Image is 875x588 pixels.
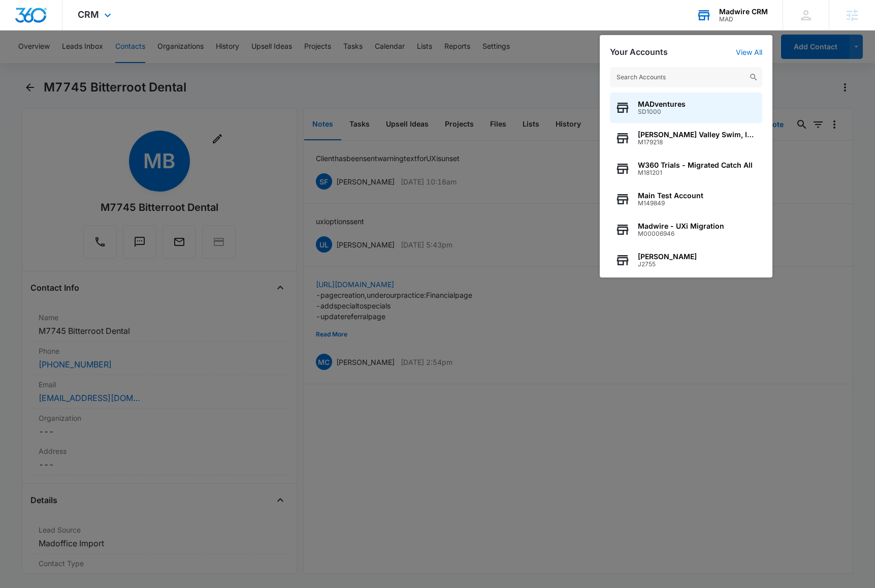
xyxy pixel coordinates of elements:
div: account name [719,8,768,16]
span: CRM [78,9,99,20]
span: SD1000 [638,108,686,115]
span: M00006946 [638,230,724,237]
button: Main Test AccountM149849 [610,184,762,214]
div: account id [719,16,768,23]
span: Main Test Account [638,192,703,200]
span: MADventures [638,100,686,108]
span: Madwire - UXi Migration [638,222,724,230]
button: Madwire - UXi MigrationM00006946 [610,214,762,245]
span: W360 Trials - Migrated Catch All [638,161,753,169]
button: MADventuresSD1000 [610,92,762,123]
span: M179218 [638,139,757,146]
span: [PERSON_NAME] Valley Swim, Inc. - Corporate [638,131,757,139]
span: J2755 [638,261,697,268]
span: M149849 [638,200,703,207]
h2: Your Accounts [610,47,668,57]
button: [PERSON_NAME]J2755 [610,245,762,275]
input: Search Accounts [610,67,762,87]
button: [PERSON_NAME] Valley Swim, Inc. - CorporateM179218 [610,123,762,153]
a: View All [736,48,762,56]
span: [PERSON_NAME] [638,253,697,261]
span: M181201 [638,169,753,176]
button: W360 Trials - Migrated Catch AllM181201 [610,153,762,184]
